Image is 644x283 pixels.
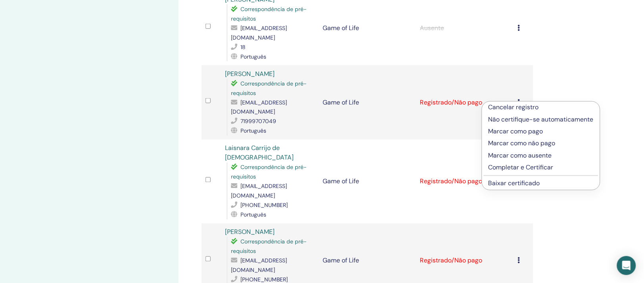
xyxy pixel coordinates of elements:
span: Correspondência de pré-requisitos [231,238,307,255]
span: 71999707049 [240,118,276,125]
span: [EMAIL_ADDRESS][DOMAIN_NAME] [231,25,287,41]
a: Laisnara Carrijo de [DEMOGRAPHIC_DATA] [225,144,294,162]
td: Game of Life [319,140,416,224]
p: Cancelar registro [488,103,594,112]
p: Completar e Certificar [488,163,594,173]
span: Correspondência de pré-requisitos [231,164,307,180]
span: [EMAIL_ADDRESS][DOMAIN_NAME] [231,183,287,199]
span: Português [240,127,266,135]
div: Open Intercom Messenger [617,256,636,275]
p: Não certifique-se automaticamente [488,115,594,125]
p: Marcar como pago [488,127,594,137]
span: Português [240,211,266,218]
span: [EMAIL_ADDRESS][DOMAIN_NAME] [231,257,287,274]
a: [PERSON_NAME] [225,228,275,236]
span: 18 [240,44,246,51]
span: Correspondência de pré-requisitos [231,80,307,97]
span: [PHONE_NUMBER] [240,202,288,209]
span: Correspondência de pré-requisitos [231,6,307,22]
a: [PERSON_NAME] [225,70,275,78]
p: Marcar como não pago [488,139,594,148]
span: Português [240,53,266,60]
p: Marcar como ausente [488,151,594,161]
td: Game of Life [319,65,416,140]
span: [EMAIL_ADDRESS][DOMAIN_NAME] [231,99,287,116]
a: Baixar certificado [488,179,540,188]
